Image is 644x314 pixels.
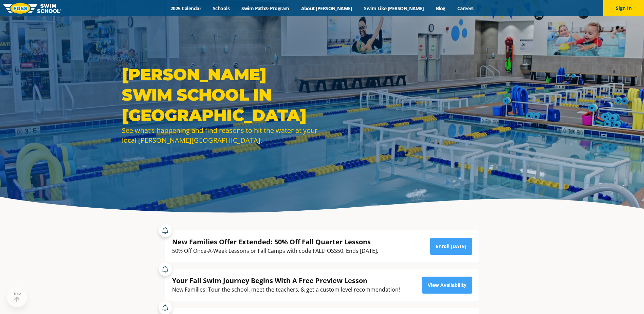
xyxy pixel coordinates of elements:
a: Schools [207,5,236,12]
a: About [PERSON_NAME] [295,5,358,12]
a: Blog [430,5,451,12]
img: FOSS Swim School Logo [3,3,61,14]
a: Swim Path® Program [236,5,295,12]
div: 50% Off Once-A-Week Lessons or Fall Camps with code FALLFOSS50. Ends [DATE]. [172,246,378,256]
a: View Availability [422,277,472,294]
a: Swim Like [PERSON_NAME] [358,5,430,12]
div: New Families Offer Extended: 50% Off Fall Quarter Lessons [172,237,378,246]
div: Your Fall Swim Journey Begins With A Free Preview Lesson [172,276,400,285]
h1: [PERSON_NAME] Swim School in [GEOGRAPHIC_DATA] [122,64,319,125]
div: See what’s happening and find reasons to hit the water at your local [PERSON_NAME][GEOGRAPHIC_DATA]. [122,125,319,145]
div: New Families: Tour the school, meet the teachers, & get a custom level recommendation! [172,285,400,294]
div: TOP [13,292,21,302]
a: 2025 Calendar [165,5,207,12]
a: Enroll [DATE] [430,238,472,255]
a: Careers [451,5,479,12]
